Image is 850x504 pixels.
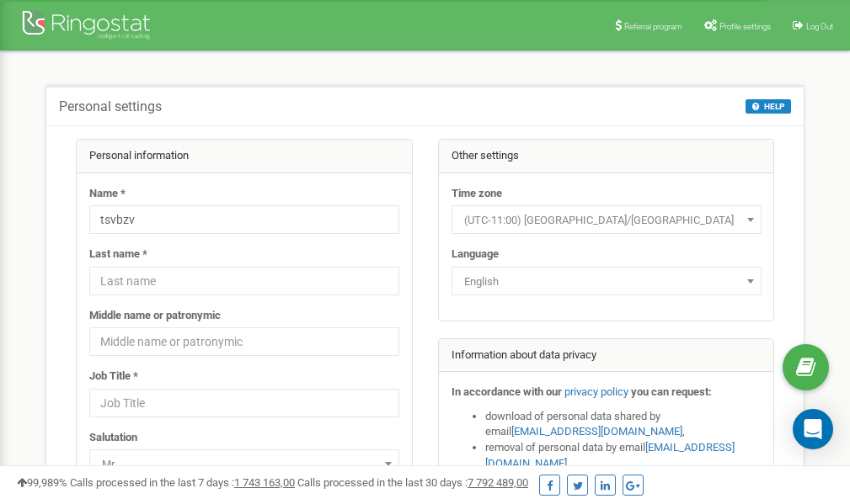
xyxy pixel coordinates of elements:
span: English [452,267,762,295]
div: Information about data privacy [439,339,774,373]
label: Last name * [89,247,147,263]
strong: you can request: [631,385,712,398]
label: Job Title * [89,369,138,385]
div: Other settings [439,140,774,173]
span: Log Out [806,22,833,31]
button: HELP [746,99,791,114]
div: Personal information [77,140,412,173]
span: Referral program [624,22,682,31]
label: Time zone [452,186,502,202]
label: Salutation [89,430,137,446]
span: English [457,270,756,294]
span: Calls processed in the last 7 days : [70,476,295,489]
label: Name * [89,186,126,202]
input: Name [89,205,399,234]
span: Calls processed in the last 30 days : [297,476,528,489]
strong: In accordance with our [452,385,562,398]
u: 7 792 489,00 [468,476,528,489]
input: Job Title [89,389,399,417]
a: privacy policy [564,385,628,398]
span: (UTC-11:00) Pacific/Midway [452,205,762,234]
input: Last name [89,267,399,295]
span: Mr. [89,449,399,478]
span: Profile settings [719,22,771,31]
li: download of personal data shared by email , [485,409,762,440]
span: 99,989% [17,476,67,489]
li: removal of personal data by email , [485,440,762,471]
div: Open Intercom Messenger [793,409,833,449]
span: Mr. [95,453,393,476]
u: 1 743 163,00 [234,476,295,489]
span: (UTC-11:00) Pacific/Midway [457,209,756,232]
label: Language [452,247,499,263]
h5: Personal settings [59,99,162,114]
label: Middle name or patronymic [89,308,221,324]
a: [EMAIL_ADDRESS][DOMAIN_NAME] [511,425,682,438]
input: Middle name or patronymic [89,327,399,356]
